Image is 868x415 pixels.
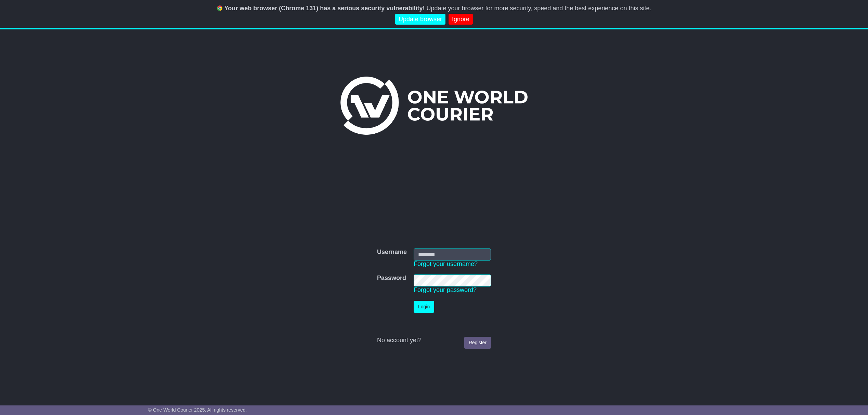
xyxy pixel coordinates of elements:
b: Your web browser (Chrome 131) has a serious security vulnerability! [224,5,425,12]
span: Update your browser for more security, speed and the best experience on this site. [426,5,651,12]
label: Username [377,249,407,256]
img: One World [340,77,527,135]
a: Ignore [449,14,473,25]
div: No account yet? [377,337,491,344]
a: Forgot your username? [414,260,478,267]
span: © One World Courier 2025. All rights reserved. [148,407,247,413]
a: Register [464,337,491,349]
a: Forgot your password? [414,286,477,293]
button: Login [414,301,434,313]
label: Password [377,275,406,282]
a: Update browser [395,14,445,25]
